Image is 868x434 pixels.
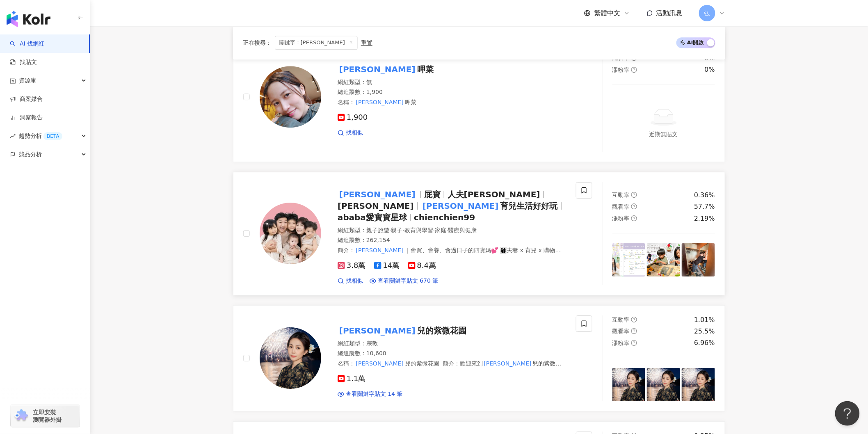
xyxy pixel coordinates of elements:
div: BETA [43,132,62,140]
span: 親子 [391,227,402,233]
mark: [PERSON_NAME] [355,98,405,107]
span: 歡迎來到 [460,360,483,367]
span: 互動率 [612,192,630,198]
span: 互動率 [612,316,630,323]
iframe: Help Scout Beacon - Open [835,401,860,426]
a: 找貼文 [10,58,37,66]
div: 0% [705,65,715,74]
span: 兒的紫微花園 [405,360,439,367]
div: 2.19% [694,214,715,223]
mark: [PERSON_NAME] [338,188,417,201]
img: post-image [682,368,715,401]
span: question-circle [631,67,637,73]
span: 觀看率 [612,328,630,334]
span: 名稱 ： [338,98,416,107]
a: 找相似 [338,129,363,137]
span: ｜會買、會養、會過日子的四寶媽💕 👨‍👩‍👧‍👦夫妻 x 育兒 x 購物日常 📚陪伴孩子成長的路上，保有媽媽自己的快樂 🛍️獨家團購優惠點這👇🏻讓生活省時省力更有趣 . 📍發摟我 ✨IG｜@ch... [338,247,563,270]
a: 查看關鍵字貼文 670 筆 [370,277,439,285]
div: 網紅類型 ： 無 [338,78,566,87]
span: 找相似 [346,277,363,285]
span: 呷菜 [405,99,416,105]
img: post-image [682,243,715,276]
span: question-circle [631,317,637,322]
span: 繁體中文 [594,9,620,18]
img: KOL Avatar [260,203,321,264]
span: 弘 [704,9,710,18]
span: rise [10,133,16,139]
span: 漲粉率 [612,66,630,73]
span: 正在搜尋 ： [243,40,272,46]
a: 找相似 [338,277,363,285]
div: 1.01% [694,315,715,324]
mark: [PERSON_NAME] [355,359,405,368]
span: 名稱 ： [338,360,439,367]
a: KOL Avatar[PERSON_NAME]呷菜網紅類型：無總追蹤數：1,900名稱：[PERSON_NAME]呷菜1,900找相似互動率question-circle0%觀看率questio... [233,32,725,162]
span: 1,900 [338,113,368,122]
span: · [446,227,448,233]
span: 育兒生活好好玩 [500,201,558,211]
span: 觀看率 [612,203,630,210]
span: 趨勢分析 [19,127,62,145]
div: 57.7% [694,202,715,211]
mark: [PERSON_NAME] [483,359,533,368]
span: 宗教 [366,340,378,347]
a: KOL Avatar[PERSON_NAME]兒的紫微花園網紅類型：宗教總追蹤數：10,600名稱：[PERSON_NAME]兒的紫微花園簡介：歡迎來到[PERSON_NAME]兒的紫微花園🧙 ... [233,305,725,411]
span: question-circle [631,340,637,346]
span: 14萬 [374,261,400,270]
span: · [433,227,435,233]
span: 關鍵字：[PERSON_NAME] [275,36,358,50]
span: chienchien99 [414,212,475,222]
span: question-circle [631,203,637,209]
img: post-image [612,243,646,276]
span: 資源庫 [19,71,36,90]
div: 近期無貼文 [649,130,678,139]
span: 教育與學習 [404,227,433,233]
span: 找相似 [346,129,363,137]
a: 商案媒合 [10,95,43,103]
mark: [PERSON_NAME] [338,63,417,76]
span: 屁寶 [424,190,441,199]
img: post-image [647,368,680,401]
span: question-circle [631,215,637,221]
span: 家庭 [435,227,446,233]
span: ababa愛寶寶星球 [338,212,407,222]
span: 醫療與健康 [448,227,477,233]
span: 1.1萬 [338,375,366,383]
span: [PERSON_NAME] [338,201,414,211]
div: 總追蹤數 ： 262,154 [338,236,566,244]
span: question-circle [631,328,637,334]
span: 親子旅遊 [366,227,389,233]
span: 活動訊息 [656,9,683,17]
span: 漲粉率 [612,215,630,222]
span: 兒的紫微花園 [417,326,466,336]
span: 人夫[PERSON_NAME] [448,190,540,199]
a: chrome extension立即安裝 瀏覽器外掛 [11,405,80,427]
img: logo [7,11,50,27]
span: 競品分析 [19,145,42,164]
img: post-image [612,368,646,401]
span: 查看關鍵字貼文 670 筆 [378,277,439,285]
div: 25.5% [694,327,715,336]
mark: [PERSON_NAME] [355,246,405,255]
span: 漲粉率 [612,340,630,346]
div: 0.36% [694,191,715,200]
a: KOL Avatar[PERSON_NAME]屁寶人夫[PERSON_NAME][PERSON_NAME][PERSON_NAME]育兒生活好好玩ababa愛寶寶星球chienchien99網紅... [233,172,725,295]
div: 網紅類型 ： [338,340,566,348]
span: 8.4萬 [408,261,436,270]
a: 洞察報告 [10,114,43,122]
img: KOL Avatar [260,327,321,389]
span: 立即安裝 瀏覽器外掛 [33,409,62,423]
span: · [389,227,391,233]
div: 網紅類型 ： [338,226,566,235]
a: searchAI 找網紅 [10,40,44,48]
div: 總追蹤數 ： 10,600 [338,349,566,358]
span: 呷菜 [417,64,434,74]
div: 6.96% [694,338,715,347]
span: 查看關鍵字貼文 14 筆 [346,390,403,398]
mark: [PERSON_NAME] [338,324,417,337]
span: · [402,227,404,233]
img: chrome extension [13,409,29,423]
div: 重置 [361,40,372,46]
img: KOL Avatar [260,66,321,128]
span: 3.8萬 [338,261,366,270]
